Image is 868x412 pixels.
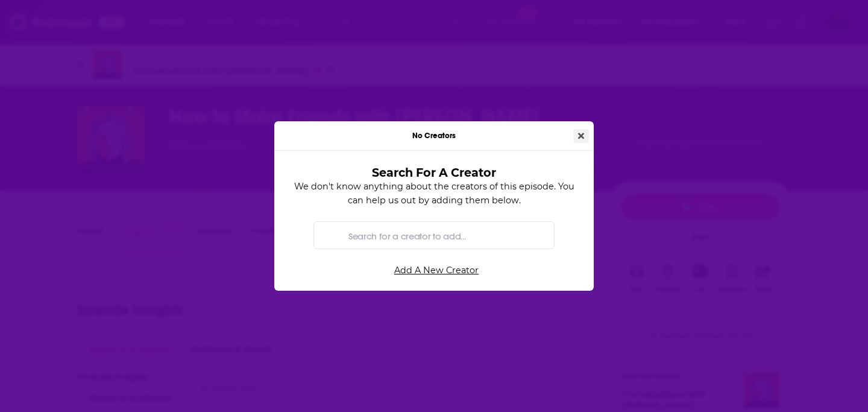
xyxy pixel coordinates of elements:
input: Search for a creator to add... [344,222,544,249]
button: Close [573,129,589,143]
a: Add A New Creator [294,256,579,284]
p: We don't know anything about the creators of this episode. You can help us out by adding them below. [289,180,579,207]
div: Search by entity type [313,221,555,249]
h3: Search For A Creator [308,165,560,180]
div: No Creators [274,121,594,151]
